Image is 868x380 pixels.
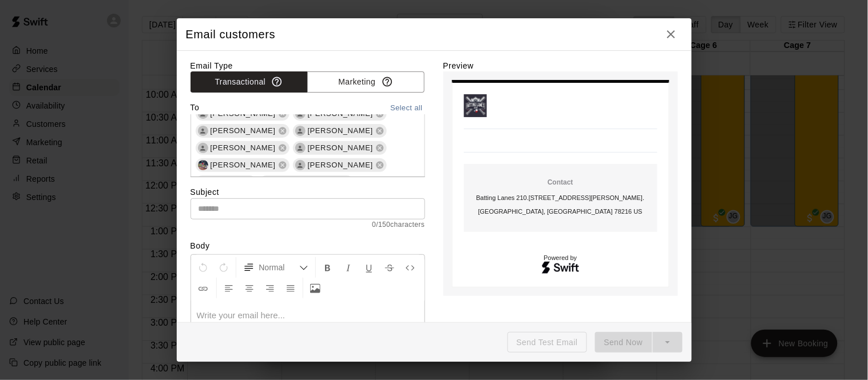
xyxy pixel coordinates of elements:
[191,240,425,251] label: Body
[191,60,425,71] label: Email Type
[401,257,420,278] button: Insert Code
[380,257,399,278] button: Format Strikethrough
[191,219,425,231] span: 0 / 150 characters
[219,278,239,298] button: Left Align
[206,125,280,137] span: [PERSON_NAME]
[198,160,208,170] img: Shanil Amlani
[307,71,425,93] button: Marketing
[359,257,379,278] button: Format Underline
[595,332,683,353] div: split button
[206,142,280,154] span: [PERSON_NAME]
[260,278,280,298] button: Right Align
[306,278,325,298] button: Upload Image
[464,255,657,261] p: Powered by
[191,102,200,115] label: To
[196,141,290,155] div: [PERSON_NAME]
[259,262,299,273] span: Normal
[193,278,213,298] button: Insert Link
[196,175,256,189] div: Test Test
[293,158,387,172] div: [PERSON_NAME]
[191,186,425,198] label: Subject
[239,257,313,278] button: Formatting Options
[303,142,378,154] span: [PERSON_NAME]
[469,178,653,187] p: Contact
[541,260,580,275] img: Swift logo
[206,177,247,188] span: Test Test
[443,60,678,71] label: Preview
[318,257,338,278] button: Format Bold
[339,257,358,278] button: Format Italics
[469,191,653,218] p: Batting Lanes 210 . [STREET_ADDRESS][PERSON_NAME]. [GEOGRAPHIC_DATA], [GEOGRAPHIC_DATA] 78216 US
[186,27,276,42] h5: Email customers
[303,125,378,137] span: [PERSON_NAME]
[240,278,259,298] button: Center Align
[198,126,208,136] div: Eli Fabela
[270,177,344,188] span: [PERSON_NAME]
[198,143,208,153] div: Victor Ramirez
[389,102,425,115] button: Select all
[214,257,233,278] button: Redo
[295,160,306,170] div: Ethan Weiss
[196,158,290,172] div: Shanil Amlani [PERSON_NAME]
[281,278,300,298] button: Justify Align
[293,124,387,138] div: [PERSON_NAME]
[260,175,354,189] div: [PERSON_NAME]
[191,71,308,93] button: Transactional
[295,126,306,136] div: Alejandro Fabela
[193,257,213,278] button: Undo
[464,94,487,117] img: Batting Lanes 210
[295,143,306,153] div: Eli Amlani
[293,141,387,155] div: [PERSON_NAME]
[196,124,290,138] div: [PERSON_NAME]
[206,159,280,171] span: [PERSON_NAME]
[303,159,378,171] span: [PERSON_NAME]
